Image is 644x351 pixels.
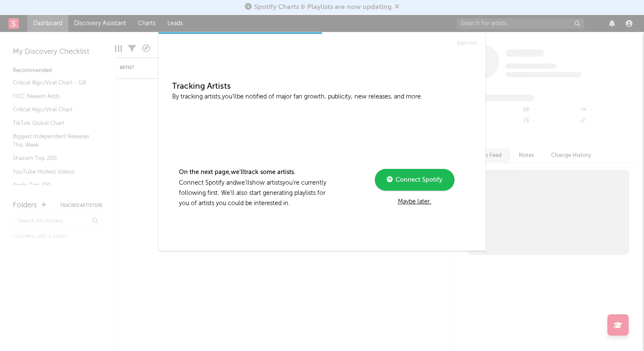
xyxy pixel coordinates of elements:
h3: Tracking Artists [172,81,472,92]
div: Maybe later. [357,197,472,207]
a: Sign Out [457,38,477,48]
p: Connect Spotify and we'll show artists you're currently following first. We'll also start generat... [179,178,331,209]
p: By tracking artists, you'll be notified of major fan growth, publicity, new releases, and more. [172,92,472,102]
span: Connect Spotify [393,177,442,183]
a: Connect Spotify [375,169,454,190]
p: On the next page, we'll track some artists. [179,167,357,178]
